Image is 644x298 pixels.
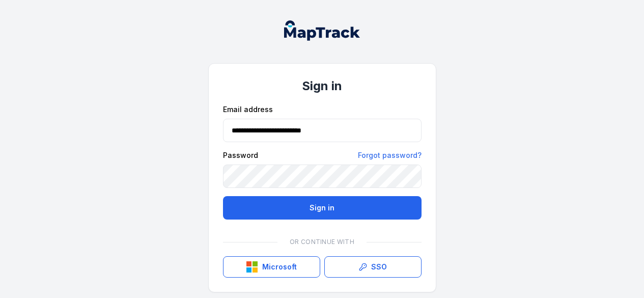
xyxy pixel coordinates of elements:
[223,196,422,220] button: Sign in
[223,232,422,252] div: Or continue with
[358,150,422,160] a: Forgot password?
[268,20,377,41] nav: Global
[223,256,320,278] button: Microsoft
[324,256,422,278] a: SSO
[223,150,258,160] label: Password
[223,78,422,94] h1: Sign in
[223,104,273,115] label: Email address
